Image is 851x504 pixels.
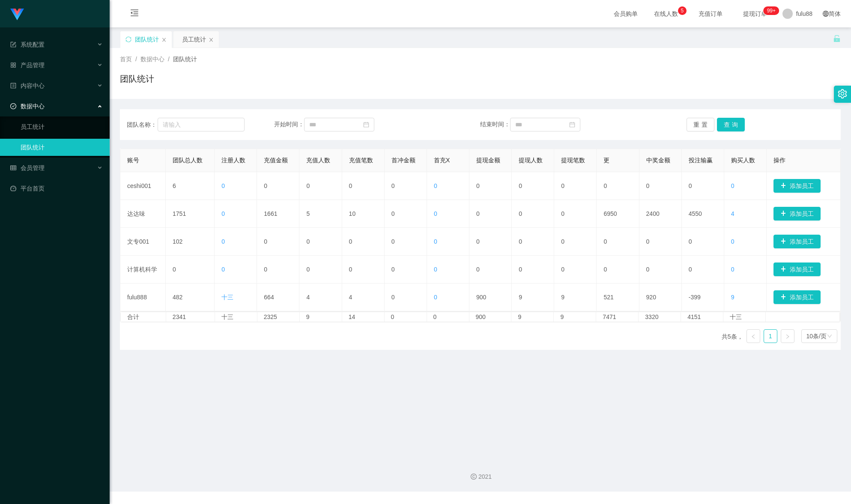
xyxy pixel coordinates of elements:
[221,266,225,273] font: 0
[476,238,480,245] font: 0
[306,238,310,245] font: 0
[10,9,24,21] img: logo.9652507e.png
[221,157,245,164] font: 注册人数
[603,266,607,273] font: 0
[434,210,437,217] font: 0
[127,121,157,128] font: 团队名称：
[221,182,225,189] font: 0
[646,182,650,189] font: 0
[689,157,713,164] font: 投注输赢
[561,157,585,164] font: 提现笔数
[349,238,352,245] font: 0
[10,103,16,109] i: 图标: 检查-圆圈-o
[434,182,437,189] font: 0
[519,238,522,245] font: 0
[603,294,613,301] font: 521
[519,157,543,164] font: 提现人数
[221,294,233,301] font: 十三
[764,329,777,343] li: 1
[519,182,522,189] font: 0
[722,333,743,340] font: 共5条，
[391,182,395,189] font: 0
[433,313,437,320] font: 0
[561,182,564,189] font: 0
[689,238,692,245] font: 0
[603,182,607,189] font: 0
[434,266,437,273] font: 0
[767,8,776,14] font: 99+
[678,6,687,15] sup: 5
[391,294,395,301] font: 0
[120,74,154,84] font: 团队统计
[363,122,369,128] i: 图标：日历
[168,56,170,63] font: /
[731,238,735,245] font: 0
[391,210,395,217] font: 0
[646,157,670,164] font: 中奖金额
[182,36,206,43] font: 员工统计
[773,157,785,164] font: 操作
[264,238,267,245] font: 0
[21,118,103,135] a: 员工统计
[689,266,692,273] font: 0
[731,266,735,273] font: 0
[306,210,310,217] font: 5
[518,313,521,320] font: 9
[391,266,395,273] font: 0
[773,235,821,248] button: 图标: 加号添加员工
[519,294,522,301] font: 9
[476,182,480,189] font: 0
[476,266,480,273] font: 0
[654,10,678,17] font: 在线人数
[306,157,330,164] font: 充值人数
[434,238,437,245] font: 0
[645,313,658,320] font: 3320
[746,329,760,343] li: 上一页
[603,210,617,217] font: 6950
[125,36,131,42] i: 图标：同步
[349,313,355,320] font: 14
[349,266,352,273] font: 0
[603,157,609,164] font: 更
[480,121,510,128] font: 结束时间：
[127,294,147,301] font: fulu888
[21,82,45,89] font: 内容中心
[681,8,684,14] font: 5
[264,294,274,301] font: 664
[471,474,477,480] i: 图标：版权
[699,10,723,17] font: 充值订单
[10,42,16,48] i: 图标： 表格
[773,207,821,221] button: 图标: 加号添加员工
[519,210,522,217] font: 0
[127,182,151,189] font: ceshi001
[349,182,352,189] font: 0
[561,210,564,217] font: 0
[264,157,288,164] font: 充值金额
[127,210,145,217] font: 达达味
[10,180,103,197] a: 图标：仪表板平台首页
[687,118,714,131] button: 重置
[823,11,829,17] i: 图标: 全球
[21,41,45,48] font: 系统配置
[603,313,616,320] font: 7471
[173,266,176,273] font: 0
[829,10,841,17] font: 简体
[561,294,564,301] font: 9
[838,89,847,98] i: 图标：设置
[731,182,735,189] font: 0
[560,313,564,320] font: 9
[806,330,827,343] div: 10条/页
[173,238,182,245] font: 102
[135,36,159,43] font: 团队统计
[689,182,692,189] font: 0
[519,266,522,273] font: 0
[10,165,16,171] i: 图标： 表格
[561,238,564,245] font: 0
[476,313,486,320] font: 900
[730,313,742,320] font: 十三
[646,294,656,301] font: 920
[274,121,304,128] font: 开始时间：
[773,290,821,304] button: 图标: 加号添加员工
[264,210,277,217] font: 1661
[646,238,650,245] font: 0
